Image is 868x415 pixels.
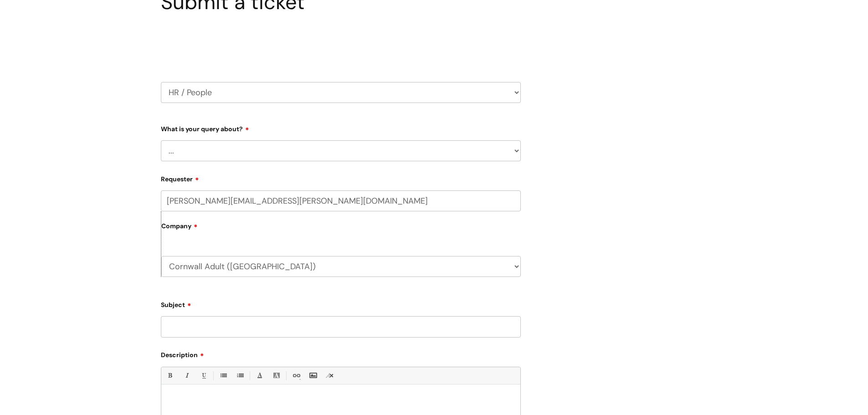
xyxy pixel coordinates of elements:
a: Link [290,370,302,381]
input: Email [161,190,521,211]
a: Insert Image... [307,370,318,381]
label: Description [161,348,521,359]
a: Remove formatting (Ctrl-\) [324,370,335,381]
a: Italic (Ctrl-I) [181,370,192,381]
a: Back Color [271,370,282,381]
label: Requester [161,172,521,183]
label: Subject [161,298,521,309]
a: • Unordered List (Ctrl-Shift-7) [217,370,229,381]
a: Underline(Ctrl-U) [198,370,209,381]
a: Font Color [254,370,265,381]
label: Company [161,219,521,240]
a: Bold (Ctrl-B) [164,370,175,381]
h2: Select issue type [161,36,521,52]
a: 1. Ordered List (Ctrl-Shift-8) [234,370,246,381]
label: What is your query about? [161,122,521,133]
